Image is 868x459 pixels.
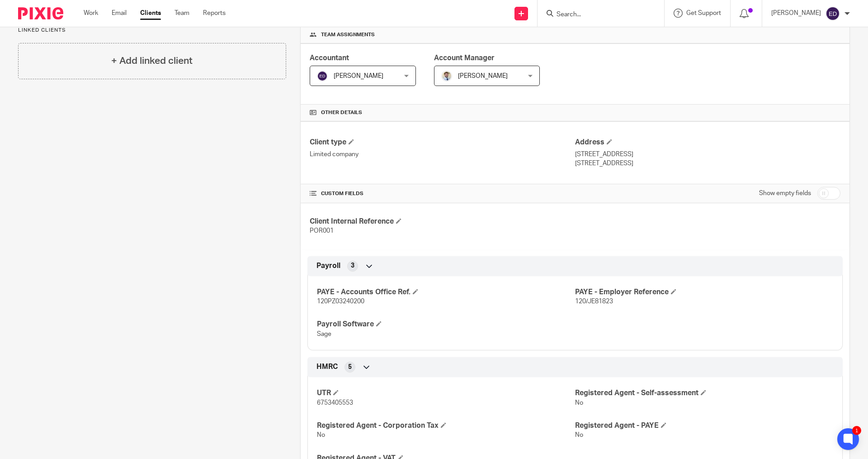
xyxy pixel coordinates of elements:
h4: Client Internal Reference [310,217,575,226]
h4: Address [575,138,840,147]
h4: UTR [317,388,575,398]
span: 3 [351,261,354,270]
a: Clients [140,9,161,18]
span: 120/JE81823 [575,298,613,305]
span: Payroll [316,261,340,271]
p: [STREET_ADDRESS] [575,150,840,159]
span: [PERSON_NAME] [334,73,383,79]
span: HMRC [316,362,338,372]
img: 1693835698283.jfif [441,71,452,81]
img: Pixie [18,7,63,19]
span: Accountant [310,54,349,62]
label: Show empty fields [759,189,811,198]
span: 5 [348,363,352,372]
h4: Registered Agent - Self-assessment [575,388,833,398]
img: svg%3E [826,6,840,21]
h4: Client type [310,138,575,147]
h4: Registered Agent - Corporation Tax [317,421,575,430]
img: svg%3E [317,71,328,81]
span: Other details [321,109,362,116]
span: 120PZ03240200 [317,298,364,305]
h4: Registered Agent - PAYE [575,421,833,430]
p: Linked clients [18,27,286,34]
span: Get Support [686,10,721,16]
p: [STREET_ADDRESS] [575,159,840,168]
a: Email [112,9,127,18]
input: Search [556,11,637,19]
h4: + Add linked client [111,54,193,68]
h4: CUSTOM FIELDS [310,190,575,197]
a: Work [84,9,98,18]
p: [PERSON_NAME] [771,9,821,18]
p: Limited company [310,150,575,159]
span: [PERSON_NAME] [458,73,508,79]
span: No [575,400,583,406]
span: No [317,432,325,438]
div: 1 [852,426,861,435]
h4: Payroll Software [317,320,575,329]
span: 6753405553 [317,400,353,406]
a: Team [175,9,189,18]
h4: PAYE - Accounts Office Ref. [317,287,575,297]
span: Sage [317,331,331,337]
span: Team assignments [321,31,375,38]
span: No [575,432,583,438]
a: Reports [203,9,226,18]
span: POR001 [310,228,334,234]
h4: PAYE - Employer Reference [575,287,833,297]
span: Account Manager [434,54,495,62]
